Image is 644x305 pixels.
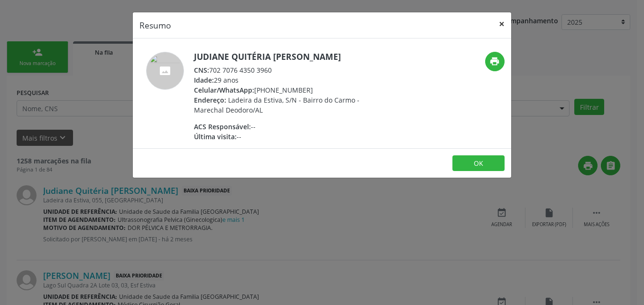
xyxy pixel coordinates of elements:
div: [PHONE_NUMBER] [194,85,378,95]
span: Última visita: [194,132,237,141]
h5: Judiane Quitéria [PERSON_NAME] [194,52,378,62]
button: OK [452,155,505,172]
div: 702 7076 4350 3960 [194,65,378,75]
span: Idade: [194,76,214,85]
span: Endereço: [194,95,226,105]
div: -- [194,122,378,132]
div: -- [194,132,378,142]
button: print [485,52,505,71]
img: accompaniment [146,52,184,90]
div: 29 anos [194,75,378,85]
button: Close [492,12,511,36]
h5: Resumo [139,19,171,31]
span: ACS Responsável: [194,122,251,131]
span: Ladeira da Estiva, S/N - Bairro do Carmo - Marechal Deodoro/AL [194,95,359,114]
span: Celular/WhatsApp: [194,86,254,95]
span: CNS: [194,66,209,75]
i: print [489,56,500,67]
